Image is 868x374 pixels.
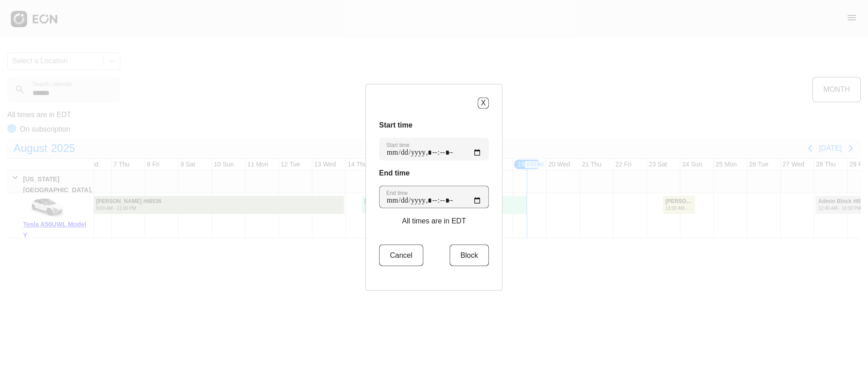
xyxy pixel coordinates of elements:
p: All times are in EDT [402,215,466,226]
button: Cancel [379,244,424,266]
button: X [478,97,489,109]
h3: End time [379,167,489,178]
label: End time [387,189,408,196]
h3: Start time [379,119,489,130]
label: Start time [387,141,410,148]
button: Block [449,244,489,266]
